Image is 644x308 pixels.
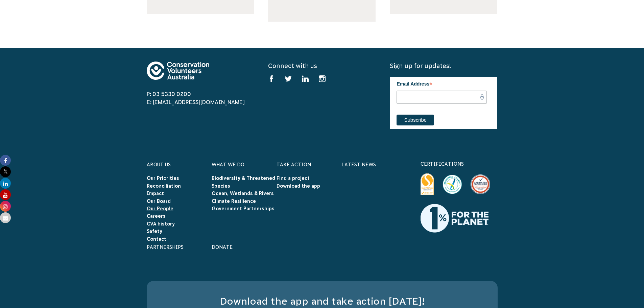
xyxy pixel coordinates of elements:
[212,175,275,188] a: Biodiversity & Threatened Species
[341,162,376,167] a: Latest News
[277,162,311,167] a: Take Action
[277,175,310,181] a: Find a project
[147,175,179,181] a: Our Priorities
[390,62,497,70] h5: Sign up for updates!
[397,115,434,125] input: Subscribe
[212,244,233,250] a: Donate
[147,221,175,227] a: CVA history
[147,191,164,196] a: Impact
[212,191,274,196] a: Ocean, Wetlands & Rivers
[147,91,191,97] a: P: 03 5330 0200
[277,183,320,189] a: Download the app
[147,162,171,167] a: About Us
[147,229,162,234] a: Safety
[212,198,256,204] a: Climate Resilience
[212,162,244,167] a: What We Do
[147,244,184,250] a: Partnerships
[147,213,166,219] a: Careers
[147,198,171,204] a: Our Board
[147,183,181,189] a: Reconciliation
[147,62,209,80] img: logo-footer.svg
[268,62,376,70] h5: Connect with us
[421,160,498,168] p: certifications
[147,236,166,242] a: Contact
[147,206,173,211] a: Our People
[212,206,275,211] a: Government Partnerships
[397,77,487,90] label: Email Address
[147,99,245,105] a: E: [EMAIL_ADDRESS][DOMAIN_NAME]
